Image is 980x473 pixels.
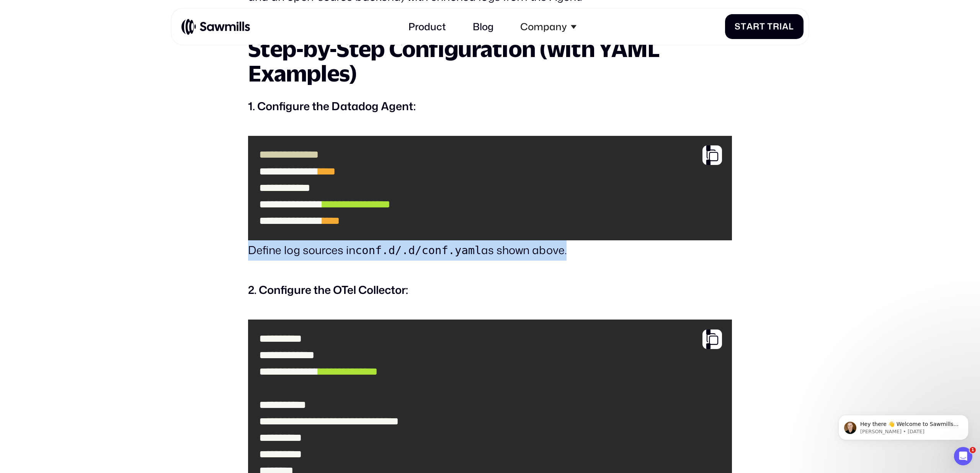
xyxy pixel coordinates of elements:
a: Blog [465,13,501,40]
span: r [773,21,779,32]
div: Company [513,13,584,40]
p: Define log sources in as shown above. [248,240,732,261]
span: S [735,21,741,32]
span: l [789,21,794,32]
span: a [746,21,753,32]
span: i [779,21,782,32]
span: r [753,21,759,32]
a: Product [401,13,453,40]
a: StartTrial [725,14,804,39]
span: t [759,21,765,32]
iframe: Intercom notifications message [827,399,980,452]
h2: Step-by-Step Configuration (with YAML Examples) [248,36,732,85]
strong: 2. Configure the OTel Collector: [248,282,408,297]
code: conf.d/ [355,244,481,257]
span: 1 [970,447,976,453]
strong: 1. Configure the Datadog Agent: [248,98,416,114]
span: t [741,21,746,32]
span: a [782,21,789,32]
div: Company [520,21,567,33]
app: .d/conf.yaml [402,244,481,257]
iframe: Intercom live chat [954,447,972,465]
span: T [767,21,773,32]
